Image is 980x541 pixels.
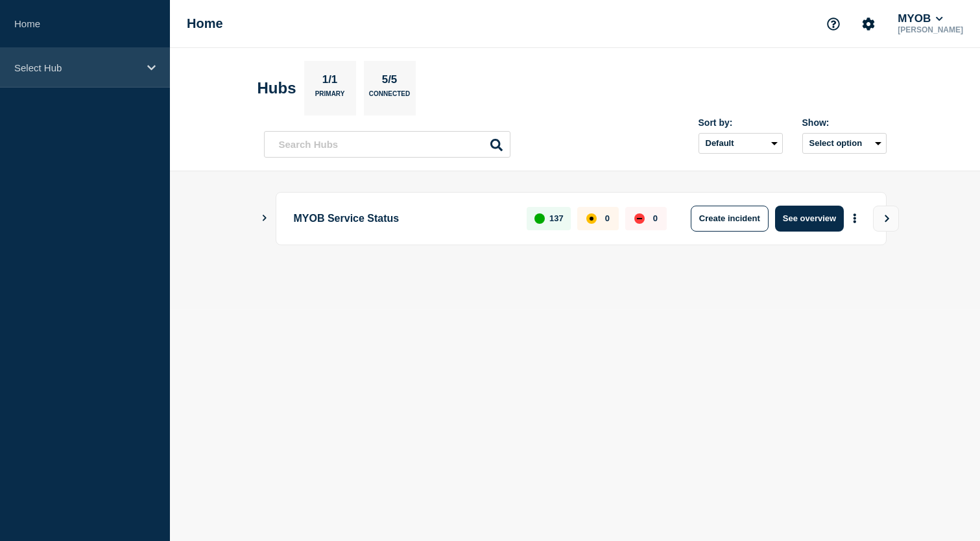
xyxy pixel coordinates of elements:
input: Search Hubs [264,131,510,158]
h2: Hubs [257,79,296,97]
p: 1/1 [317,73,342,90]
p: Connected [369,90,410,104]
div: affected [586,213,597,224]
p: [PERSON_NAME] [895,25,966,34]
div: Show: [802,117,887,128]
p: MYOB Service Status [294,206,512,232]
select: Sort by [699,133,783,154]
button: Create incident [691,206,769,232]
p: 137 [549,213,564,223]
button: More actions [846,206,863,230]
button: Account settings [855,10,882,38]
button: Show Connected Hubs [261,213,268,223]
div: Sort by: [699,117,783,128]
button: MYOB [895,12,946,25]
p: Primary [315,90,345,104]
p: 0 [605,213,610,223]
button: Select option [802,133,887,154]
p: Select Hub [14,62,139,73]
p: 0 [653,213,658,223]
p: 5/5 [377,73,402,90]
button: View [873,206,899,232]
div: up [534,213,545,224]
button: See overview [775,206,844,232]
div: down [634,213,645,224]
button: Support [820,10,847,38]
h1: Home [187,16,223,31]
